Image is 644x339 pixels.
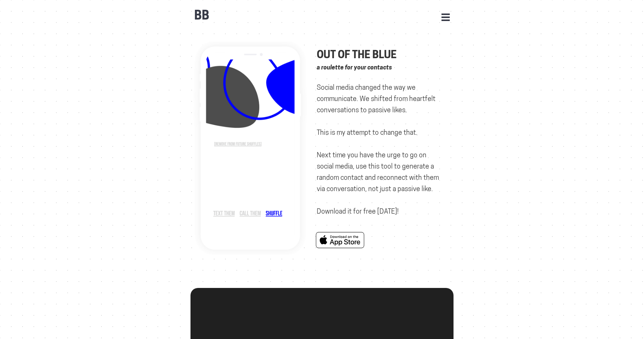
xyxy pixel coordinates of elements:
[190,42,309,255] img: ootb-c6321cfb4d854f9e17c35f3e8b8b2d1e.gif
[441,14,450,20] button: Open Menu
[309,232,371,248] img: Download on the App Store
[317,83,439,215] span: Social media changed the way we communicate. We shifted from heartfelt conversations to passive l...
[194,8,209,23] b: BB
[217,288,427,330] h1: Who is [PERSON_NAME]?
[317,64,392,71] i: a roulette for your contacts
[317,42,444,60] h2: Out of the Blue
